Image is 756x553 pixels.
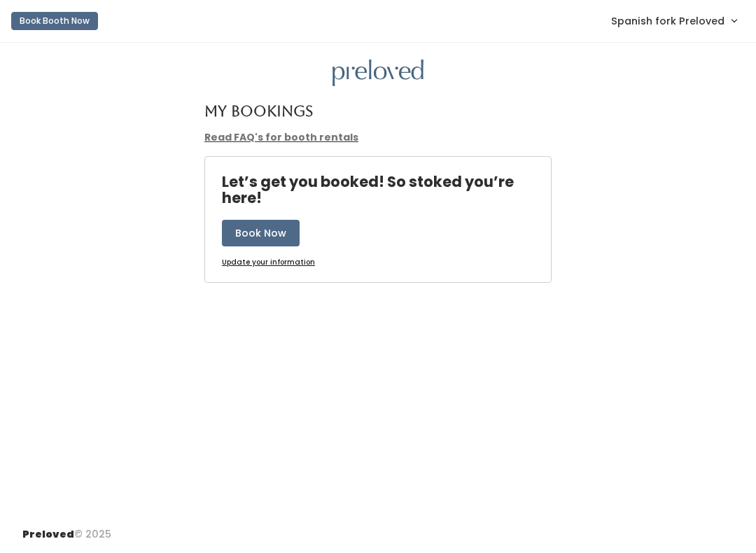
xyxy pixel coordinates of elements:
[204,130,358,144] a: Read FAQ's for booth rentals
[11,12,98,30] button: Book Booth Now
[22,527,74,541] span: Preloved
[11,6,98,36] a: Book Booth Now
[222,220,300,246] button: Book Now
[222,257,315,267] u: Update your information
[204,103,313,119] h4: My Bookings
[222,174,551,206] h4: Let’s get you booked! So stoked you’re here!
[597,6,750,36] a: Spanish fork Preloved
[611,13,724,29] span: Spanish fork Preloved
[222,258,315,268] a: Update your information
[332,59,423,87] img: preloved logo
[22,516,111,542] div: © 2025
